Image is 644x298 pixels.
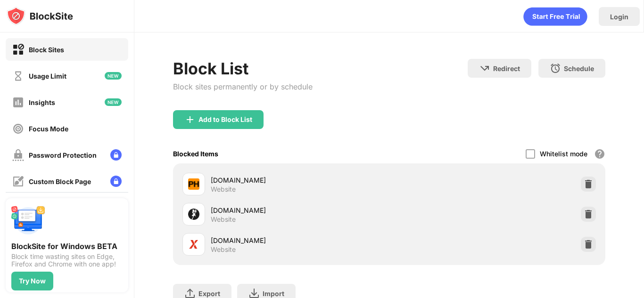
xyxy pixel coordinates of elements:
[540,150,587,158] div: Whitelist mode
[211,235,389,245] div: [DOMAIN_NAME]
[211,175,389,185] div: [DOMAIN_NAME]
[564,64,594,72] div: Schedule
[11,242,123,251] div: BlockSite for Windows BETA
[173,82,313,91] div: Block sites permanently or by schedule
[263,290,284,298] div: Import
[29,98,55,106] div: Insights
[173,150,218,158] div: Blocked Items
[12,123,24,135] img: focus-off.svg
[12,149,24,161] img: password-protection-off.svg
[29,177,91,185] div: Custom Block Page
[198,290,220,298] div: Export
[211,205,389,215] div: [DOMAIN_NAME]
[12,97,24,108] img: insights-off.svg
[29,72,66,80] div: Usage Limit
[188,178,199,190] img: favicons
[211,245,236,254] div: Website
[211,185,236,193] div: Website
[7,7,73,25] img: logo-blocksite.svg
[188,239,199,250] img: favicons
[12,44,24,56] img: block-on.svg
[12,176,24,187] img: customize-block-page-off.svg
[523,7,587,26] div: animation
[29,125,68,133] div: Focus Mode
[29,151,97,159] div: Password Protection
[173,59,313,78] div: Block List
[11,204,45,238] img: push-desktop.svg
[493,64,520,72] div: Redirect
[11,253,123,268] div: Block time wasting sites on Edge, Firefox and Chrome with one app!
[12,70,24,82] img: time-usage-off.svg
[29,46,64,54] div: Block Sites
[110,149,122,161] img: lock-menu.svg
[211,215,236,224] div: Website
[110,176,122,187] img: lock-menu.svg
[198,116,252,123] div: Add to Block List
[188,209,199,220] img: favicons
[105,98,122,106] img: new-icon.svg
[610,13,628,21] div: Login
[19,277,46,285] div: Try Now
[105,72,122,80] img: new-icon.svg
